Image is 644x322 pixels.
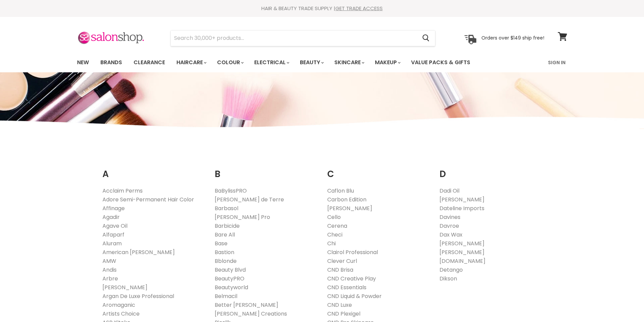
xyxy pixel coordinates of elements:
[327,275,376,282] a: CND Creative Play
[72,55,94,70] a: New
[327,240,336,247] a: Chi
[327,213,341,221] a: Cello
[215,275,244,282] a: BeautyPRO
[439,213,460,221] a: Davines
[327,257,357,265] a: Clever Curl
[327,204,372,212] a: [PERSON_NAME]
[102,283,147,291] a: [PERSON_NAME]
[481,35,544,41] p: Orders over $149 ship free!
[215,310,287,318] a: [PERSON_NAME] Creations
[439,158,542,181] h2: D
[171,55,211,70] a: Haircare
[406,55,475,70] a: Value Packs & Gifts
[327,222,347,230] a: Cerena
[417,30,435,46] button: Search
[215,231,235,239] a: Bare All
[439,248,484,256] a: [PERSON_NAME]
[128,55,170,70] a: Clearance
[102,204,125,212] a: Affinage
[439,196,484,203] a: [PERSON_NAME]
[215,283,248,291] a: Beautyworld
[327,301,352,309] a: CND Luxe
[102,248,175,256] a: American [PERSON_NAME]
[439,204,484,212] a: Dateline Imports
[327,266,353,274] a: CND Brisa
[215,222,240,230] a: Barbicide
[171,30,417,46] input: Search
[69,5,576,12] div: HAIR & BEAUTY TRADE SUPPLY |
[69,53,576,72] nav: Main
[439,231,462,239] a: Dax Wax
[439,240,484,247] a: [PERSON_NAME]
[327,310,360,318] a: CND Plexigel
[327,283,366,291] a: CND Essentials
[215,158,317,181] h2: B
[102,292,174,300] a: Argan De Luxe Professional
[95,55,127,70] a: Brands
[102,196,194,203] a: Adore Semi-Permanent Hair Color
[295,55,328,70] a: Beauty
[72,53,510,72] ul: Main menu
[102,275,118,282] a: Arbre
[215,213,270,221] a: [PERSON_NAME] Pro
[439,222,459,230] a: Davroe
[249,55,293,70] a: Electrical
[544,55,570,70] a: Sign In
[215,204,238,212] a: Barbasol
[327,231,342,239] a: Checi
[212,55,248,70] a: Colour
[102,213,120,221] a: Agadir
[102,257,116,265] a: AMW
[215,292,237,300] a: Belmacil
[327,196,366,203] a: Carbon Edition
[102,158,205,181] h2: A
[327,158,430,181] h2: C
[215,196,284,203] a: [PERSON_NAME] de Terre
[102,222,127,230] a: Agave Oil
[327,187,354,195] a: Caflon Blu
[102,187,143,195] a: Acclaim Perms
[439,266,463,274] a: Detango
[327,292,382,300] a: CND Liquid & Powder
[439,187,459,195] a: Dadi Oil
[370,55,405,70] a: Makeup
[439,257,485,265] a: [DOMAIN_NAME]
[327,248,378,256] a: Clairol Professional
[329,55,368,70] a: Skincare
[102,301,135,309] a: Aromaganic
[215,240,228,247] a: Base
[215,248,234,256] a: Bastion
[102,240,122,247] a: Aluram
[215,257,237,265] a: Bblonde
[102,231,124,239] a: Alfaparf
[439,275,457,282] a: Dikson
[215,301,278,309] a: Better [PERSON_NAME]
[215,187,247,195] a: BaBylissPRO
[170,30,435,46] form: Product
[335,5,383,12] a: GET TRADE ACCESS
[102,310,140,318] a: Artists Choice
[215,266,246,274] a: Beauty Blvd
[102,266,117,274] a: Andis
